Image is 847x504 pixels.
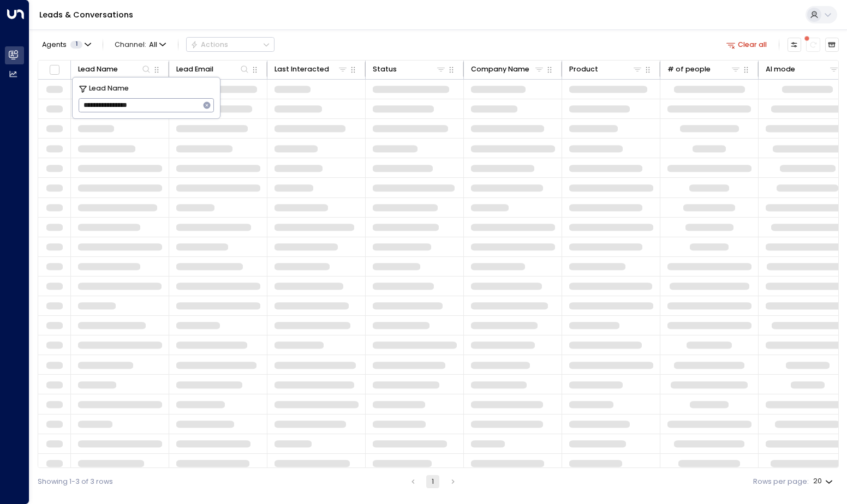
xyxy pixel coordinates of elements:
label: Rows per page: [753,477,809,487]
div: Actions [190,40,228,49]
button: page 1 [426,475,439,488]
span: Lead Name [89,83,129,94]
div: Lead Email [176,63,213,75]
span: Channel: [111,38,170,51]
div: Lead Name [78,63,152,75]
div: Lead Name [78,63,118,75]
button: Customize [788,38,801,51]
button: Channel:All [111,38,170,51]
div: Lead Email [176,63,250,75]
button: Archived Leads [825,38,839,51]
span: 1 [70,41,82,49]
div: Last Interacted [275,63,329,75]
div: Status [373,63,447,75]
div: Company Name [471,63,529,75]
span: There are new threads available. Refresh the grid to view the latest updates. [806,38,820,51]
div: AI mode [766,63,840,75]
div: # of people [667,63,711,75]
button: Agents1 [38,38,94,51]
div: 20 [813,474,835,489]
button: Actions [186,37,275,52]
div: Product [569,63,643,75]
button: Clear all [723,38,771,51]
a: Leads & Conversations [39,9,133,20]
div: Company Name [471,63,545,75]
div: Showing 1-3 of 3 rows [38,477,113,487]
span: All [149,41,157,49]
span: Agents [42,41,67,49]
div: # of people [667,63,742,75]
div: Product [569,63,598,75]
div: Status [373,63,397,75]
div: Button group with a nested menu [186,37,275,52]
div: AI mode [766,63,795,75]
nav: pagination navigation [406,475,461,488]
div: Last Interacted [275,63,349,75]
